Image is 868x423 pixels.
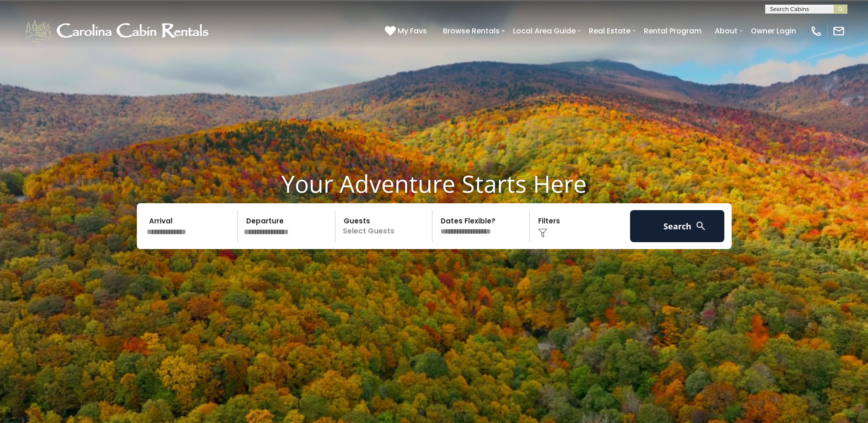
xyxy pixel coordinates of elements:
[832,25,845,38] img: mail-regular-white.png
[385,25,429,37] a: My Favs
[810,25,823,38] img: phone-regular-white.png
[338,210,432,242] p: Select Guests
[7,169,861,198] h1: Your Adventure Starts Here
[538,228,547,238] img: filter--v1.png
[398,25,427,37] span: My Favs
[639,23,706,39] a: Rental Program
[695,220,706,232] img: search-regular-white.png
[23,17,213,45] img: White-1-1-2.png
[746,23,801,39] a: Owner Login
[438,23,504,39] a: Browse Rentals
[630,210,725,242] button: Search
[710,23,742,39] a: About
[584,23,635,39] a: Real Estate
[508,23,580,39] a: Local Area Guide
